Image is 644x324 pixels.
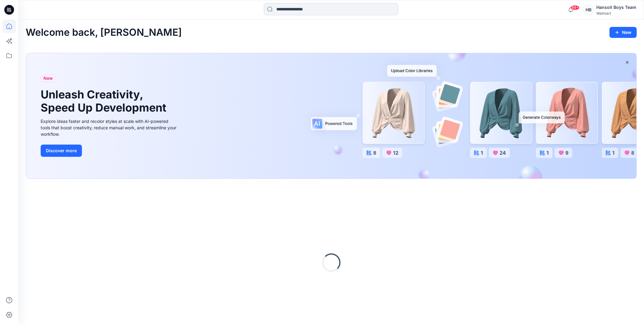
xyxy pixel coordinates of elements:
[583,4,594,15] div: HB
[41,145,178,157] a: Discover more
[596,11,636,16] div: Walmart
[26,27,182,38] h2: Welcome back, [PERSON_NAME]
[596,4,636,11] div: Hansoll Boys Team
[609,27,637,38] button: New
[41,118,178,137] div: Explore ideas faster and recolor styles at scale with AI-powered tools that boost creativity, red...
[41,88,169,114] h1: Unleash Creativity, Speed Up Development
[43,75,53,82] span: New
[41,145,82,157] button: Discover more
[570,5,580,10] span: 99+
